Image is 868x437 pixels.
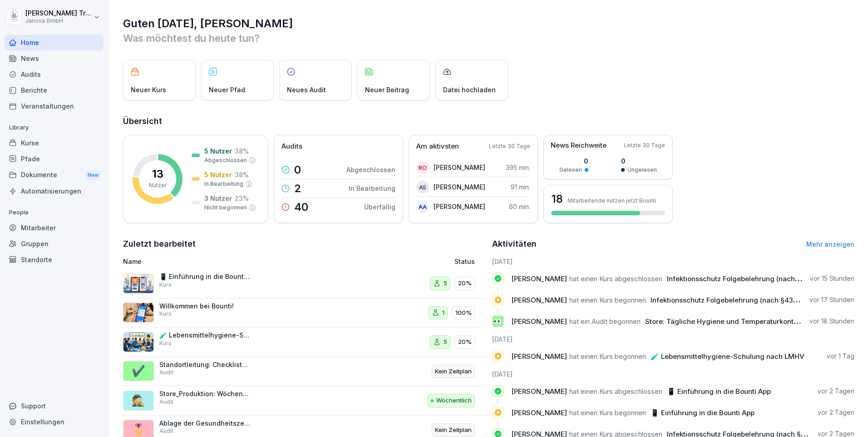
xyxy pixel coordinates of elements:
[827,352,854,361] p: vor 1 Tag
[624,141,665,149] p: Letzte 30 Tage
[5,205,104,220] p: People
[818,387,854,396] p: vor 2 Tagen
[511,387,567,396] span: [PERSON_NAME]
[5,35,104,50] a: Home
[511,182,530,192] p: 91 min.
[551,140,607,151] p: News Reichweite
[492,238,537,250] h2: Aktivitäten
[294,202,308,213] p: 40
[627,166,657,174] p: Ungelesen
[511,274,567,283] span: [PERSON_NAME]
[416,200,429,213] div: AA
[5,66,104,82] a: Audits
[365,85,409,94] p: Neuer Beitrag
[123,115,854,128] h2: Übersicht
[444,279,447,288] p: 5
[5,167,104,184] div: Dokumente
[569,274,662,283] span: hat einen Kurs abgeschlossen
[434,182,485,192] p: [PERSON_NAME]
[5,183,104,199] a: Automatisierungen
[489,142,530,150] p: Letzte 30 Tage
[123,238,486,250] h2: Zuletzt bearbeitet
[559,156,588,166] p: 0
[444,338,447,347] p: 5
[5,135,104,151] a: Kurse
[123,357,486,387] a: ✔️Standortleitung: Checkliste 3.5.2 StoreAuditKein Zeitplan
[511,317,567,326] span: [PERSON_NAME]
[818,408,854,417] p: vor 2 Tagen
[651,408,755,417] span: 📱 Einführung in die Bounti App
[434,202,485,211] p: [PERSON_NAME]
[159,398,173,406] p: Audit
[209,85,245,94] p: Neuer Pfad
[123,328,486,357] a: 🧪 Lebensmittelhygiene-Schulung nach LMHVKurs520%
[806,240,854,248] a: Mehr anzeigen
[123,273,154,293] img: mi2x1uq9fytfd6tyw03v56b3.png
[204,156,247,164] p: Abgeschlossen
[152,169,163,179] p: 13
[492,369,855,379] h6: [DATE]
[5,120,104,135] p: Library
[159,310,172,318] p: Kurs
[416,161,429,174] div: Ro
[281,141,302,152] p: Audits
[569,387,662,396] span: hat einen Kurs abgeschlossen
[123,31,854,45] p: Was möchtest du heute tun?
[5,398,104,414] div: Support
[651,352,804,361] span: 🧪 Lebensmittelhygiene-Schulung nach LMHV
[204,180,243,188] p: In Bearbeitung
[5,167,104,184] a: DokumenteNew
[123,303,154,323] img: xh3bnih80d1pxcetv9zsuevg.png
[294,164,301,175] p: 0
[5,414,104,430] a: Einstellungen
[621,156,657,166] p: 0
[435,367,472,376] p: Kein Zeitplan
[294,183,301,194] p: 2
[569,352,646,361] span: hat einen Kurs begonnen
[5,151,104,167] div: Pfade
[204,204,247,212] p: Nicht begonnen
[159,273,250,281] p: 📱 Einführung in die Bounti App
[454,257,475,266] p: Status
[235,194,249,203] p: 23 %
[25,10,92,17] p: [PERSON_NAME] Trautmann
[5,82,104,98] div: Berichte
[509,202,530,211] p: 60 min.
[204,194,232,203] p: 3 Nutzer
[436,396,472,405] p: Wöchentlich
[511,408,567,417] span: [PERSON_NAME]
[123,298,486,328] a: Willkommen bei Bounti!Kurs1100%
[132,363,145,379] p: ✔️
[25,18,92,24] p: Janova GmbH
[5,98,104,114] a: Veranstaltungen
[551,191,563,207] h3: 18
[567,197,656,204] p: Mitarbeitende nutzen jetzt Bounti
[235,146,249,156] p: 38 %
[458,279,472,288] p: 20%
[667,387,771,396] span: 📱 Einführung in die Bounti App
[569,296,646,304] span: hat einen Kurs begonnen
[85,170,101,180] div: New
[511,352,567,361] span: [PERSON_NAME]
[493,315,502,328] p: 👀
[5,50,104,66] a: News
[123,257,350,266] p: Name
[204,170,232,179] p: 5 Nutzer
[159,331,250,339] p: 🧪 Lebensmittelhygiene-Schulung nach LMHV
[5,236,104,252] a: Gruppen
[809,317,854,326] p: vor 18 Stunden
[434,163,485,172] p: [PERSON_NAME]
[159,427,173,435] p: Audit
[492,334,855,344] h6: [DATE]
[667,274,828,283] span: Infektionsschutz Folgebelehrung (nach §43 IfSG)
[645,317,862,326] span: Store: Tägliche Hygiene und Temperaturkontrolle bis 12.00 Mittag
[506,163,530,172] p: 395 min.
[416,141,459,152] p: Am aktivsten
[455,308,472,318] p: 100%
